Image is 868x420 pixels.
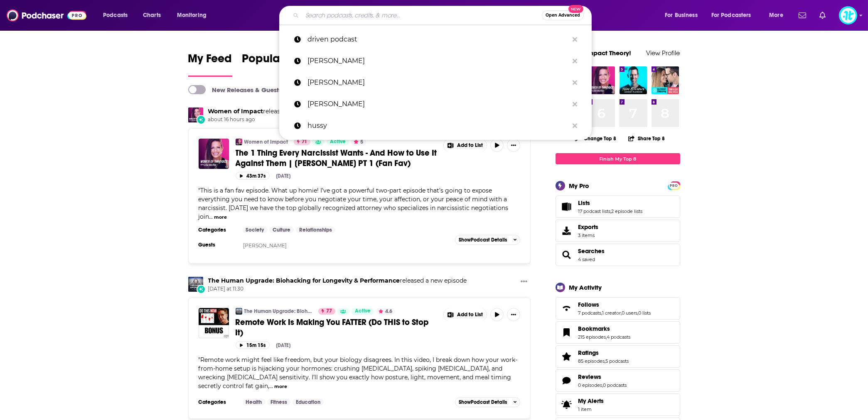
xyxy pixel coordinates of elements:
[588,66,615,94] img: Women of Impact
[327,139,349,145] a: Active
[199,187,509,220] span: "
[296,227,335,233] a: Relationships
[569,283,602,291] div: My Activity
[279,29,592,50] a: driven podcast
[302,138,307,146] span: 71
[546,13,580,17] span: Open Advanced
[270,382,273,390] span: ...
[199,308,229,338] img: Remote Work Is Making You FATTER (Do THIS to Stop It)
[7,7,86,23] img: Podchaser - Follow, Share and Rate Podcasts
[199,242,236,248] h3: Guests
[376,308,395,315] button: 4.6
[267,399,290,405] a: Fitness
[138,9,166,22] a: Charts
[639,310,651,316] a: 0 lists
[602,310,621,316] a: 1 creator
[236,317,438,338] a: Remote Work Is Making You FATTER (Do THIS to Stop It)
[279,72,592,93] a: [PERSON_NAME]
[330,138,346,146] span: Active
[622,310,638,316] a: 0 users
[611,208,612,214] span: ,
[243,242,287,249] a: [PERSON_NAME]
[578,310,602,316] a: 7 podcasts
[665,10,698,21] span: For Business
[188,85,298,94] a: New Releases & Guests Only
[307,93,568,115] p: hussey
[578,349,629,357] a: Ratings
[556,369,680,392] span: Reviews
[208,286,467,293] span: [DATE] at 11:30
[302,9,542,22] input: Search podcasts, credits, & more...
[188,51,232,77] a: My Feed
[569,182,590,190] div: My Pro
[318,308,335,315] a: 77
[558,375,575,386] a: Reviews
[274,383,287,390] button: more
[279,93,592,115] a: [PERSON_NAME]
[242,51,313,71] span: Popular Feed
[171,9,217,22] button: open menu
[269,227,294,233] a: Culture
[243,399,266,405] a: Health
[556,195,680,218] span: Lists
[242,51,313,77] a: Popular Feed
[236,172,270,180] button: 43m 37s
[556,297,680,320] span: Follows
[236,139,242,145] img: Women of Impact
[578,325,631,332] a: Bookmarks
[459,399,507,405] span: Show Podcast Details
[556,153,680,164] a: Finish My Top 8
[214,214,227,221] button: more
[620,66,647,94] img: Tom Bilyeu's Mindset Playbook
[621,310,622,316] span: ,
[558,303,575,314] a: Follows
[444,139,487,152] button: Show More Button
[578,358,605,364] a: 85 episodes
[556,345,680,368] span: Ratings
[558,327,575,338] a: Bookmarks
[457,142,483,149] span: Add to List
[307,29,568,50] p: driven podcast
[199,356,518,390] span: "
[578,373,602,381] span: Reviews
[455,235,521,245] button: ShowPodcast Details
[143,10,161,21] span: Charts
[188,51,232,71] span: My Feed
[236,308,242,315] img: The Human Upgrade: Biohacking for Longevity & Performance
[279,50,592,72] a: [PERSON_NAME]
[816,8,829,22] a: Show notifications dropdown
[570,133,622,144] button: Change Top 8
[628,130,665,147] button: Share Top 8
[606,358,629,364] a: 5 podcasts
[199,399,236,405] h3: Categories
[444,308,487,321] button: Show More Button
[556,321,680,344] span: Bookmarks
[103,10,128,21] span: Podcasts
[208,277,467,285] h3: released a new episode
[455,397,521,407] button: ShowPodcast Details
[612,208,643,214] a: 2 episode lists
[558,249,575,261] a: Searches
[276,173,291,179] div: [DATE]
[507,308,520,321] button: Show More Button
[209,213,213,220] span: ...
[578,301,651,308] a: Follows
[208,107,263,115] a: Women of Impact
[236,317,429,338] span: Remote Work Is Making You FATTER (Do THIS to Stop It)
[177,10,207,21] span: Monitoring
[199,356,518,390] span: Remote work might feel like freedom, but your biology disagrees. In this video, I break down how ...
[578,208,611,214] a: 17 podcast lists
[578,406,604,412] span: 1 item
[199,139,229,169] img: The 1 Thing Every Narcissist Wants - And How to Use It Against Them | Rebecca Zung PT 1 (Fan Fav)
[236,341,270,349] button: 15m 15s
[243,227,268,233] a: Society
[578,382,602,388] a: 0 episodes
[578,232,599,238] span: 3 items
[558,399,575,410] span: My Alerts
[711,10,751,21] span: For Podcasters
[307,50,568,72] p: don lemon
[279,115,592,137] a: hussy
